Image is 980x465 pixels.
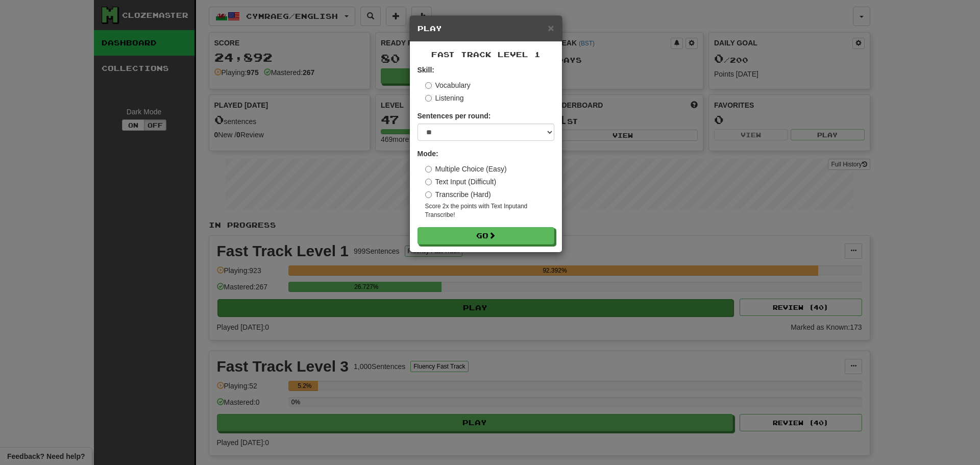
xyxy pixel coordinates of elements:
h5: Play [418,23,554,34]
span: × [548,22,554,34]
input: Multiple Choice (Easy) [425,166,432,173]
label: Text Input (Difficult) [425,177,497,187]
label: Transcribe (Hard) [425,189,491,200]
strong: Mode: [418,150,438,158]
span: Fast Track Level 1 [431,50,541,59]
label: Listening [425,93,464,103]
button: Go [418,227,554,244]
small: Score 2x the points with Text Input and Transcribe ! [425,202,554,219]
label: Multiple Choice (Easy) [425,164,507,174]
input: Transcribe (Hard) [425,191,432,198]
button: Close [548,22,554,33]
input: Listening [425,95,432,102]
strong: Skill: [418,66,434,74]
input: Vocabulary [425,82,432,89]
input: Text Input (Difficult) [425,179,432,185]
label: Sentences per round: [418,111,491,121]
label: Vocabulary [425,80,471,90]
